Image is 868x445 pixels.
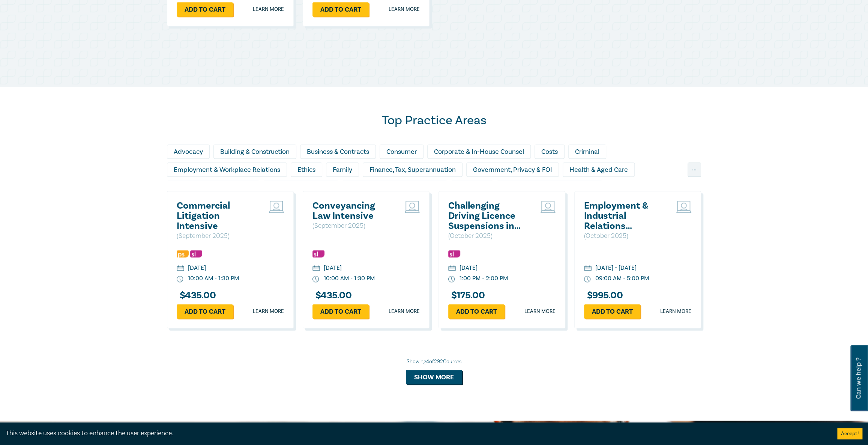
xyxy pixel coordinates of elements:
[584,265,592,272] img: calendar
[568,144,606,159] div: Criminal
[448,250,460,257] img: Substantive Law
[535,144,565,159] div: Costs
[406,370,462,384] button: Show more
[584,276,591,283] img: watch
[190,250,202,257] img: Substantive Law
[324,274,375,283] div: 10:00 AM - 1:30 PM
[837,428,862,439] button: Accept cookies
[312,265,320,272] img: calendar
[167,358,701,365] div: Showing 4 of 292 Courses
[584,231,665,241] p: ( October 2025 )
[448,276,455,283] img: watch
[584,201,665,231] a: Employment & Industrial Relations (Elective Topic) ([DATE])
[312,304,369,319] a: Add to cart
[466,162,559,177] div: Government, Privacy & FOI
[312,290,351,301] h3: $ 435.00
[177,276,183,283] img: watch
[177,2,233,17] a: Add to cart
[263,180,338,195] div: Intellectual Property
[312,221,393,231] p: ( September 2025 )
[177,201,257,231] a: Commercial Litigation Intensive
[460,274,508,283] div: 1:00 PM - 2:00 PM
[324,264,342,272] div: [DATE]
[177,250,189,257] img: Professional Skills
[660,308,691,315] a: Learn more
[177,265,184,272] img: calendar
[524,308,556,315] a: Learn more
[448,201,529,231] a: Challenging Driving Licence Suspensions in [GEOGRAPHIC_DATA]
[405,201,420,213] img: Live Stream
[676,201,691,213] img: Live Stream
[451,180,493,195] div: Migration
[342,180,447,195] div: Litigation & Dispute Resolution
[188,264,206,272] div: [DATE]
[497,180,602,195] div: Personal Injury & Medico-Legal
[427,144,531,159] div: Corporate & In-House Counsel
[167,113,701,128] h2: Top Practice Areas
[167,144,210,159] div: Advocacy
[167,180,260,195] div: Insolvency & Restructuring
[269,201,284,213] img: Live Stream
[380,144,423,159] div: Consumer
[563,162,635,177] div: Health & Aged Care
[363,162,463,177] div: Finance, Tax, Superannuation
[253,308,284,315] a: Learn more
[177,304,233,319] a: Add to cart
[177,231,257,241] p: ( September 2025 )
[448,290,485,301] h3: $ 175.00
[389,6,420,13] a: Learn more
[448,231,529,241] p: ( October 2025 )
[167,162,287,177] div: Employment & Workplace Relations
[595,274,649,283] div: 09:00 AM - 5:00 PM
[448,265,456,272] img: calendar
[213,144,296,159] div: Building & Construction
[448,304,505,319] a: Add to cart
[595,264,637,272] div: [DATE] - [DATE]
[6,428,826,438] div: This website uses cookies to enhance the user experience.
[688,162,701,177] div: ...
[584,290,623,301] h3: $ 995.00
[253,6,284,13] a: Learn more
[326,162,359,177] div: Family
[300,144,376,159] div: Business & Contracts
[541,201,556,213] img: Live Stream
[389,308,420,315] a: Learn more
[312,276,319,283] img: watch
[312,201,393,221] a: Conveyancing Law Intensive
[312,2,369,17] a: Add to cart
[291,162,322,177] div: Ethics
[312,250,324,257] img: Substantive Law
[177,290,216,301] h3: $ 435.00
[584,304,640,319] a: Add to cart
[188,274,239,283] div: 10:00 AM - 1:30 PM
[460,264,478,272] div: [DATE]
[855,350,862,407] span: Can we help ?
